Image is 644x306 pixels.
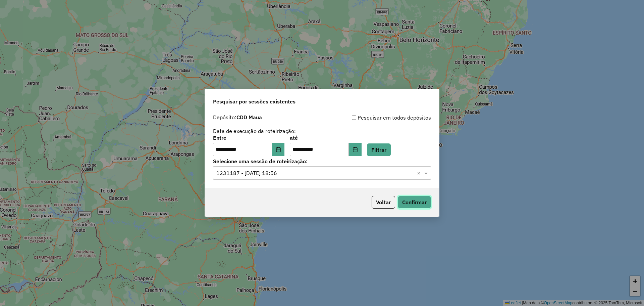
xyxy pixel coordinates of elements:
span: Clear all [417,169,423,177]
button: Filtrar [367,143,391,156]
span: Pesquisar por sessões existentes [213,97,296,105]
button: Confirmar [398,196,431,209]
label: Entre [213,134,284,142]
label: Selecione uma sessão de roteirização: [213,157,431,165]
label: até [290,134,361,142]
button: Choose Date [272,143,285,156]
div: Pesquisar em todos depósitos [322,114,431,122]
label: Depósito: [213,113,262,121]
strong: CDD Maua [236,114,262,121]
button: Voltar [372,196,395,209]
button: Choose Date [349,143,362,156]
label: Data de execução da roteirização: [213,127,296,135]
